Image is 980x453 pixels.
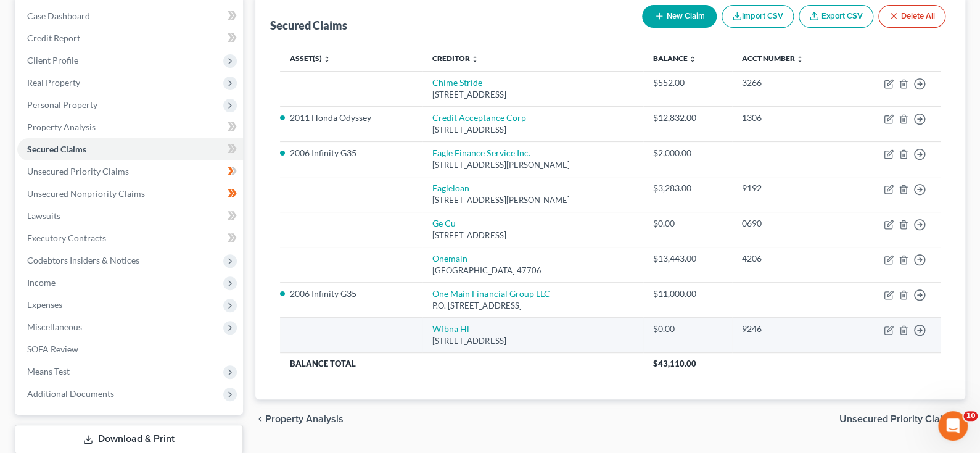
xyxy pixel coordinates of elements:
[27,255,139,265] span: Codebtors Insiders & Notices
[471,56,479,63] i: unfold_more
[878,5,945,28] button: Delete All
[938,411,968,441] iframe: Intercom live chat
[17,227,243,249] a: Executory Contracts
[432,300,633,312] div: P.O. [STREET_ADDRESS]
[255,414,344,424] button: chevron_left Property Analysis
[27,188,145,199] span: Unsecured Nonpriority Claims
[742,112,837,124] div: 1306
[432,159,633,171] div: [STREET_ADDRESS][PERSON_NAME]
[25,88,222,109] p: Hi there!
[653,147,722,159] div: $2,000.00
[27,55,78,65] span: Client Profile
[270,18,347,33] div: Secured Claims
[25,156,206,168] div: Send us a message
[839,414,955,424] span: Unsecured Priority Claims
[290,112,413,124] li: 2011 Honda Odyssey
[27,122,96,132] span: Property Analysis
[432,288,550,299] a: One Main Financial Group LLC
[27,322,82,332] span: Miscellaneous
[27,33,80,43] span: Credit Report
[27,233,106,243] span: Executory Contracts
[25,297,207,310] div: Amendments
[25,320,207,346] div: Statement of Financial Affairs - Promise to Help Pay Creditors
[653,323,722,335] div: $0.00
[432,253,467,264] a: Onemain
[12,145,234,192] div: Send us a messageWe typically reply in a few hours
[722,5,794,28] button: Import CSV
[27,10,90,21] span: Case Dashboard
[17,27,243,49] a: Credit Report
[17,138,243,160] a: Secured Claims
[323,56,331,63] i: unfold_more
[27,210,60,221] span: Lawsuits
[25,168,206,181] div: We typically reply in a few hours
[742,77,837,89] div: 3266
[17,183,243,205] a: Unsecured Nonpriority Claims
[102,370,145,379] span: Messages
[17,205,243,227] a: Lawsuits
[963,411,978,421] span: 10
[265,414,344,424] span: Property Analysis
[155,20,180,44] img: Profile image for James
[18,315,229,351] div: Statement of Financial Affairs - Promise to Help Pay Creditors
[132,20,157,44] img: Profile image for Emma
[432,230,633,241] div: [STREET_ADDRESS]
[653,77,722,89] div: $552.00
[432,194,633,206] div: [STREET_ADDRESS][PERSON_NAME]
[742,182,837,194] div: 9192
[432,54,479,63] a: Creditor unfold_more
[653,54,696,63] a: Balance unfold_more
[799,5,873,28] a: Export CSV
[17,160,243,183] a: Unsecured Priority Claims
[25,109,222,130] p: How can we help?
[27,77,80,88] span: Real Property
[653,182,722,194] div: $3,283.00
[27,388,114,399] span: Additional Documents
[27,277,56,288] span: Income
[27,166,129,177] span: Unsecured Priority Claims
[27,99,97,110] span: Personal Property
[689,56,696,63] i: unfold_more
[27,370,55,379] span: Home
[653,359,696,368] span: $43,110.00
[25,261,207,287] div: Statement of Financial Affairs - Payments Made in the Last 90 days
[27,344,78,354] span: SOFA Review
[432,124,633,136] div: [STREET_ADDRESS]
[179,20,204,44] img: Profile image for Lindsey
[432,148,530,158] a: Eagle Finance Service Inc.
[280,352,643,375] th: Balance Total
[27,366,70,376] span: Means Test
[432,77,482,88] a: Chime Stride
[165,339,247,389] button: Help
[642,5,717,28] button: New Claim
[290,54,331,63] a: Asset(s) unfold_more
[290,147,413,159] li: 2006 Infinity G35
[25,27,107,39] img: logo
[82,339,164,389] button: Messages
[18,233,229,256] div: Attorney's Disclosure of Compensation
[432,89,633,101] div: [STREET_ADDRESS]
[17,116,243,138] a: Property Analysis
[18,256,229,292] div: Statement of Financial Affairs - Payments Made in the Last 90 days
[255,414,265,424] i: chevron_left
[432,112,525,123] a: Credit Acceptance Corp
[796,56,804,63] i: unfold_more
[212,20,234,42] div: Close
[17,5,243,27] a: Case Dashboard
[653,252,722,265] div: $13,443.00
[25,238,207,251] div: Attorney's Disclosure of Compensation
[17,338,243,360] a: SOFA Review
[27,299,62,310] span: Expenses
[432,323,469,334] a: Wfbna Hl
[839,414,965,424] button: Unsecured Priority Claims chevron_right
[196,370,215,379] span: Help
[742,323,837,335] div: 9246
[653,217,722,230] div: $0.00
[18,204,229,228] button: Search for help
[742,217,837,230] div: 0690
[18,292,229,315] div: Amendments
[432,335,633,347] div: [STREET_ADDRESS]
[290,288,413,300] li: 2006 Infinity G35
[432,265,633,276] div: [GEOGRAPHIC_DATA] 47706
[27,144,86,154] span: Secured Claims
